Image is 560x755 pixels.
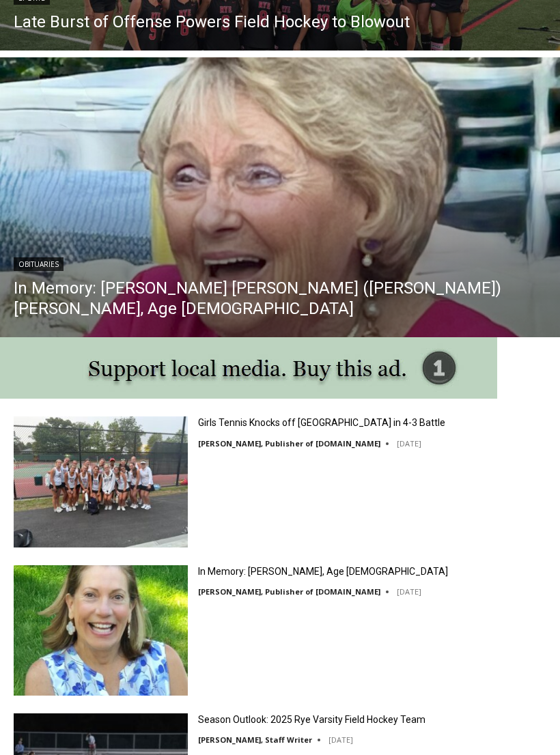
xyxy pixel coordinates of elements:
a: Late Burst of Offense Powers Field Hockey to Blowout [14,12,410,32]
time: [DATE] [397,586,421,597]
time: [DATE] [328,735,353,745]
time: [DATE] [397,438,421,448]
a: Girls Tennis Knocks off [GEOGRAPHIC_DATA] in 4-3 Battle [198,416,445,429]
a: In Memory: [PERSON_NAME] [PERSON_NAME] ([PERSON_NAME]) [PERSON_NAME], Age [DEMOGRAPHIC_DATA] [14,278,546,319]
a: Season Outlook: 2025 Rye Varsity Field Hockey Team [198,713,425,726]
a: [PERSON_NAME], Publisher of [DOMAIN_NAME] [198,586,380,597]
span: Open Tues. - Sun. [PHONE_NUMBER] [4,141,134,193]
a: [PERSON_NAME], Publisher of [DOMAIN_NAME] [198,438,380,448]
a: Open Tues. - Sun. [PHONE_NUMBER] [1,137,137,170]
a: In Memory: [PERSON_NAME], Age [DEMOGRAPHIC_DATA] [198,565,448,578]
a: Obituaries [14,257,64,271]
div: "Chef [PERSON_NAME] omakase menu is nirvana for lovers of great Japanese food." [141,85,201,163]
a: [PERSON_NAME], Staff Writer [198,735,312,745]
img: Girls Tennis Knocks off Mamaroneck in 4-3 Battle [14,416,188,547]
img: In Memory: Maryanne Bardwil Lynch, Age 72 [14,565,188,696]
